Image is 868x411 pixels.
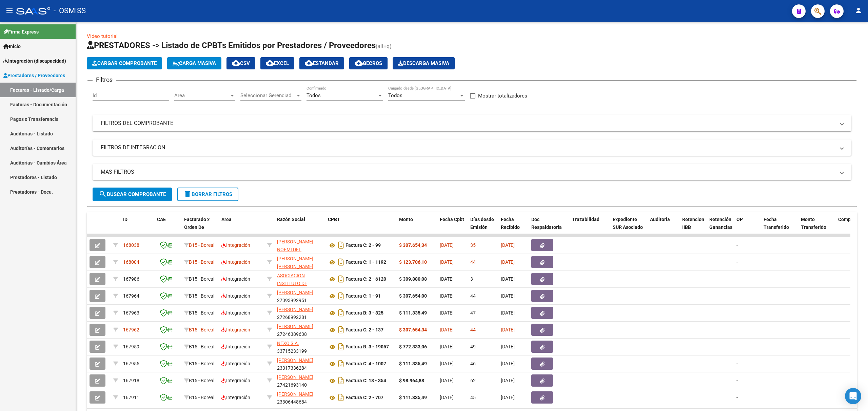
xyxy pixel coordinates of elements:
[174,92,229,99] span: Area
[346,310,383,316] strong: Factura B: 3 - 825
[337,324,346,335] i: Descargar documento
[346,361,386,367] strong: Factura C: 4 - 1007
[707,212,734,242] datatable-header-cell: Retención Ganancias
[189,344,214,349] span: B15 - Boreal
[277,255,322,269] div: 27374197520
[736,242,738,248] span: -
[398,60,449,66] span: Descarga Masiva
[682,217,704,230] span: Retencion IIBB
[399,276,427,282] strong: $ 309.880,08
[736,259,738,265] span: -
[470,217,494,230] span: Días desde Emisión
[736,293,738,299] span: -
[93,164,851,180] mat-expansion-panel-header: MAS FILTROS
[101,120,835,127] mat-panel-title: FILTROS DEL COMPROBANTE
[181,212,219,242] datatable-header-cell: Facturado x Orden De
[399,344,427,349] strong: $ 772.333,06
[277,340,322,354] div: 33715233199
[277,273,313,309] span: ASOCIACION INSTITUTO DE ENSEÑANZA PRIMARIA [PERSON_NAME]
[123,242,139,248] span: 168038
[470,293,476,299] span: 44
[470,276,473,282] span: 3
[123,259,139,265] span: 168004
[260,57,294,69] button: EXCEL
[440,327,454,332] span: [DATE]
[736,327,738,332] span: -
[501,378,515,383] span: [DATE]
[838,217,868,222] span: Comprobante
[470,242,476,248] span: 35
[3,57,66,65] span: Integración (discapacidad)
[736,378,738,383] span: -
[346,378,386,384] strong: Factura C: 18 - 354
[189,293,214,299] span: B15 - Boreal
[396,212,437,242] datatable-header-cell: Monto
[93,188,172,201] button: Buscar Comprobante
[440,310,454,316] span: [DATE]
[221,259,250,265] span: Integración
[87,33,118,39] a: Video tutorial
[572,217,599,222] span: Trazabilidad
[307,92,321,99] span: Todos
[277,272,322,286] div: 30638811630
[277,390,322,405] div: 23306448684
[399,395,427,400] strong: $ 111.335,49
[736,310,738,316] span: -
[501,276,515,282] span: [DATE]
[54,3,86,18] span: - OSMISS
[277,323,322,337] div: 27246389638
[470,310,476,316] span: 47
[709,217,732,230] span: Retención Ganancias
[501,310,515,316] span: [DATE]
[337,290,346,301] i: Descargar documento
[440,242,454,248] span: [DATE]
[219,212,264,242] datatable-header-cell: Area
[189,259,214,265] span: B15 - Boreal
[610,212,647,242] datatable-header-cell: Expediente SUR Asociado
[123,361,139,366] span: 167955
[440,344,454,349] span: [DATE]
[529,212,569,242] datatable-header-cell: Doc Respaldatoria
[440,378,454,383] span: [DATE]
[221,327,250,332] span: Integración
[189,378,214,383] span: B15 - Boreal
[173,60,216,66] span: Carga Masiva
[93,115,851,131] mat-expansion-panel-header: FILTROS DEL COMPROBANTE
[5,6,14,15] mat-icon: menu
[501,344,515,349] span: [DATE]
[736,344,738,349] span: -
[183,191,232,197] span: Borrar Filtros
[299,57,344,69] button: Estandar
[399,361,427,366] strong: $ 111.335,49
[93,75,116,85] h3: Filtros
[478,92,527,100] span: Mostrar totalizadores
[240,92,295,99] span: Seleccionar Gerenciador
[157,217,166,222] span: CAE
[305,60,339,66] span: Estandar
[569,212,610,242] datatable-header-cell: Trazabilidad
[337,358,346,369] i: Descargar documento
[3,72,65,79] span: Prestadores / Proveedores
[346,294,381,299] strong: Factura C: 1 - 91
[470,344,476,349] span: 49
[277,373,322,388] div: 27421693140
[274,212,325,242] datatable-header-cell: Razón Social
[437,212,468,242] datatable-header-cell: Fecha Cpbt
[277,239,313,260] span: [PERSON_NAME] NOEMI DEL MILAGRO
[501,293,515,299] span: [DATE]
[337,375,346,386] i: Descargar documento
[99,191,166,197] span: Buscar Comprobante
[440,217,464,222] span: Fecha Cpbt
[277,324,313,329] span: [PERSON_NAME]
[337,341,346,352] i: Descargar documento
[221,276,250,282] span: Integración
[679,212,707,242] datatable-header-cell: Retencion IIBB
[184,217,210,230] span: Facturado x Orden De
[221,395,250,400] span: Integración
[123,378,139,383] span: 167918
[613,217,643,230] span: Expediente SUR Asociado
[189,242,214,248] span: B15 - Boreal
[221,310,250,316] span: Integración
[183,190,192,198] mat-icon: delete
[440,361,454,366] span: [DATE]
